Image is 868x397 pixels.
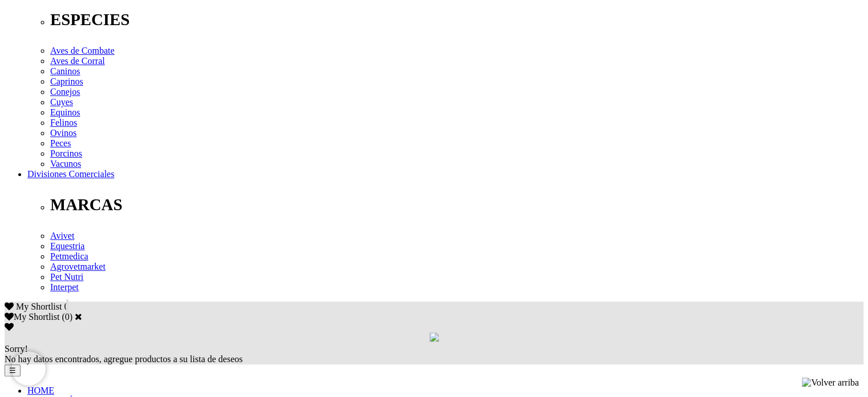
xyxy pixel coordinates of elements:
a: Peces [50,138,71,148]
a: Vacunos [50,159,81,169]
button: ☰ [5,364,21,376]
a: Petmedica [50,251,88,261]
img: Volver arriba [802,378,859,388]
span: ( ) [62,312,72,322]
a: Ovinos [50,128,76,138]
a: Avivet [50,231,74,240]
a: Interpet [50,282,79,292]
a: Equinos [50,107,80,117]
span: My Shortlist [16,302,62,311]
a: Divisiones Comerciales [27,169,114,179]
p: ESPECIES [50,10,863,29]
a: Caninos [50,66,80,76]
a: Cuyes [50,97,73,107]
a: HOME [27,386,54,395]
a: Aves de Combate [50,46,115,55]
a: Agrovetmarket [50,262,106,271]
a: Conejos [50,87,80,97]
iframe: Brevo live chat [11,351,46,386]
a: Porcinos [50,149,82,158]
img: loading.gif [430,332,439,342]
label: My Shortlist [5,312,59,322]
a: Felinos [50,118,77,127]
a: Caprinos [50,77,83,86]
a: Equestria [50,241,84,251]
a: Cerrar [75,312,82,321]
span: 0 [64,302,68,311]
p: MARCAS [50,195,863,214]
span: Sorry! [5,344,28,354]
label: 0 [65,312,70,322]
a: Pet Nutri [50,272,83,282]
div: No hay datos encontrados, agregue productos a su lista de deseos [5,344,863,364]
a: Aves de Corral [50,56,105,66]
